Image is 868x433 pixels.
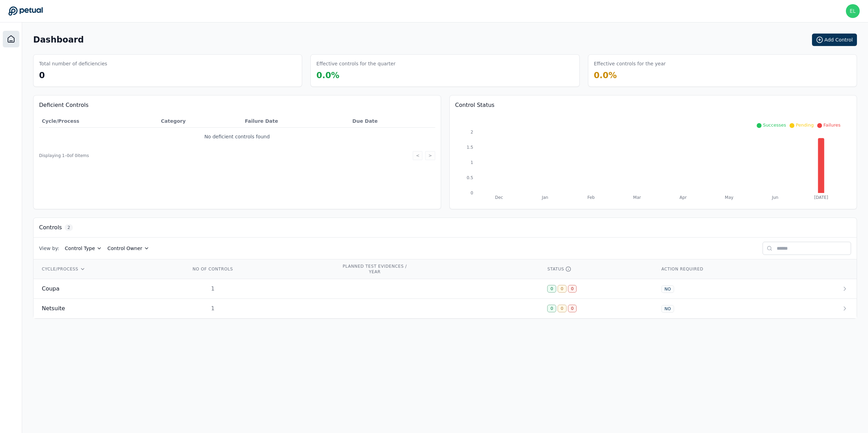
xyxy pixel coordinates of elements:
tspan: 0.5 [466,175,473,180]
th: Failure Date [242,115,349,128]
div: CYCLE/PROCESS [42,266,174,272]
th: ACTION REQUIRED [653,259,798,279]
tspan: [DATE] [814,195,828,200]
tspan: Dec [495,195,503,200]
button: > [425,151,435,160]
a: Dashboard [3,31,19,47]
img: eliot+doordash@petual.ai [846,4,860,18]
span: 2 [65,224,73,231]
th: Cycle/Process [39,115,158,128]
h1: Dashboard [33,34,84,45]
div: 0 [568,285,577,293]
div: 1 [191,285,235,293]
span: Successes [763,122,786,128]
div: PLANNED TEST EVIDENCES / YEAR [342,264,408,275]
tspan: 1.5 [466,145,473,150]
tspan: 1 [470,160,473,165]
tspan: Apr [679,195,687,200]
span: Netsuite [42,304,65,313]
div: NO [661,285,674,293]
tspan: May [725,195,733,200]
a: Go to Dashboard [8,6,43,16]
h3: Control Status [455,101,851,109]
div: NO OF CONTROLS [191,266,235,272]
button: Control Owner [108,245,149,252]
h3: Total number of deficiencies [39,60,107,67]
div: 1 [191,304,235,313]
div: STATUS [547,266,645,272]
tspan: Jan [541,195,548,200]
tspan: 2 [470,130,473,135]
span: Failures [823,122,841,128]
span: Displaying 1– 0 of 0 items [39,153,89,158]
h3: Controls [39,223,62,232]
span: 0.0 % [316,71,339,80]
button: Control Type [65,245,102,252]
span: View by: [39,245,59,252]
tspan: Mar [633,195,641,200]
tspan: Jun [771,195,778,200]
td: No deficient controls found [39,128,435,146]
div: 0 [547,285,556,293]
div: 0 [558,305,567,312]
th: Category [158,115,242,128]
span: 0 [39,71,45,80]
button: < [413,151,422,160]
span: 0.0 % [594,71,617,80]
tspan: 0 [470,191,473,195]
button: Add Control [812,34,857,46]
th: Due Date [349,115,435,128]
span: Coupa [42,285,59,293]
div: 0 [547,305,556,312]
h3: Deficient Controls [39,101,435,109]
tspan: Feb [587,195,595,200]
div: 0 [568,305,577,312]
h3: Effective controls for the year [594,60,666,67]
span: Pending [796,122,814,128]
div: NO [661,305,674,313]
h3: Effective controls for the quarter [316,60,395,67]
div: 0 [558,285,567,293]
